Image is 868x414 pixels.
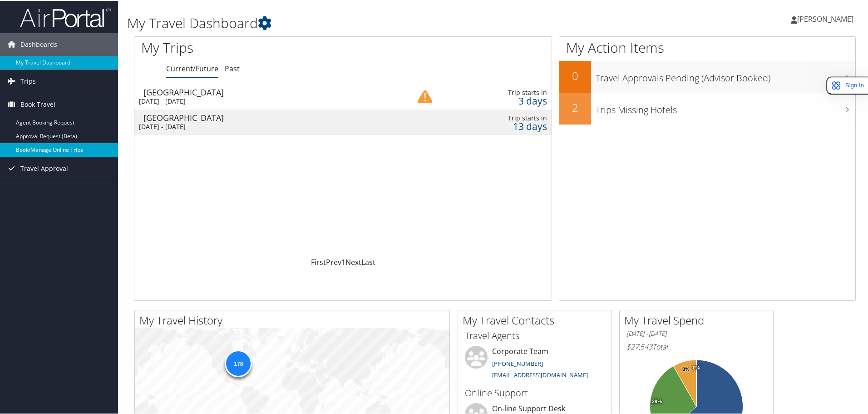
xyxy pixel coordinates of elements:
[626,341,766,351] h6: Total
[139,312,449,327] h2: My Travel History
[20,6,111,27] img: airportal-logo.png
[559,92,855,124] a: 2Trips Missing Hotels
[459,121,547,130] div: 13 days
[143,87,391,95] div: [GEOGRAPHIC_DATA]
[559,60,855,92] a: 0Travel Approvals Pending (Advisor Booked)
[559,99,591,115] h2: 2
[127,13,617,32] h1: My Travel Dashboard
[418,89,432,103] img: alert-flat-solid-caution.png
[20,69,36,92] span: Trips
[626,341,652,351] span: $27,543
[225,63,240,73] a: Past
[682,366,690,371] tspan: 8%
[463,312,612,327] h2: My Travel Contacts
[20,32,57,55] span: Dashboards
[139,96,387,105] div: [DATE] - [DATE]
[225,349,252,376] div: 178
[345,256,361,266] a: Next
[20,156,68,179] span: Travel Approval
[465,386,605,399] h3: Online Support
[326,256,341,266] a: Prev
[652,398,662,404] tspan: 29%
[459,88,547,96] div: Trip starts in
[596,98,855,115] h3: Trips Missing Hotels
[139,122,387,130] div: [DATE] - [DATE]
[693,364,700,370] tspan: 0%
[559,37,855,56] h1: My Action Items
[361,256,375,266] a: Last
[341,256,345,266] a: 1
[492,359,543,367] a: [PHONE_NUMBER]
[141,37,371,56] h1: My Trips
[596,66,855,84] h3: Travel Approvals Pending (Advisor Booked)
[624,312,773,327] h2: My Travel Spend
[460,345,609,382] li: Corporate Team
[492,370,588,378] a: [EMAIL_ADDRESS][DOMAIN_NAME]
[311,256,326,266] a: First
[465,329,605,341] h3: Travel Agents
[459,113,547,121] div: Trip starts in
[143,113,391,121] div: [GEOGRAPHIC_DATA]
[459,96,547,104] div: 3 days
[166,63,218,73] a: Current/Future
[559,67,591,83] h2: 0
[20,92,55,115] span: Book Travel
[626,329,766,337] h6: [DATE] - [DATE]
[791,5,863,32] a: [PERSON_NAME]
[797,13,853,23] span: [PERSON_NAME]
